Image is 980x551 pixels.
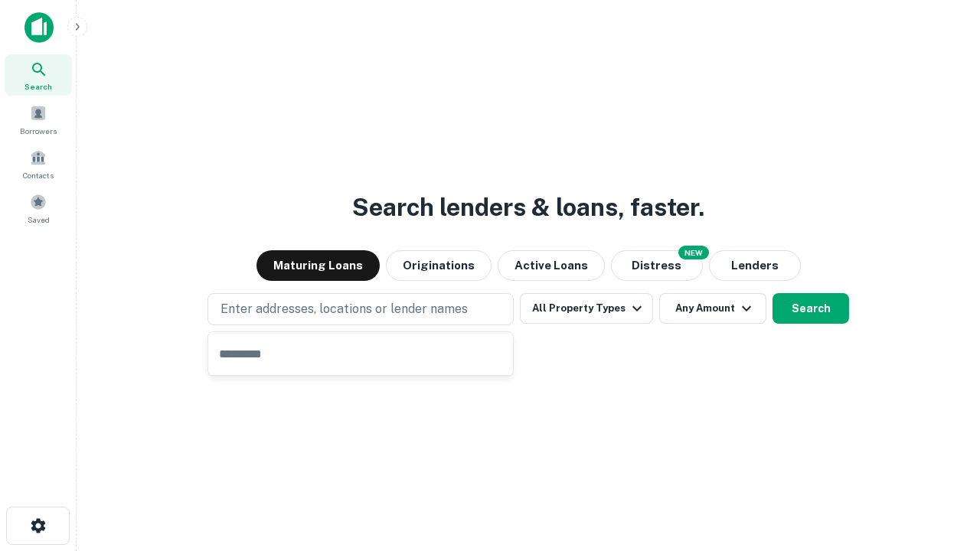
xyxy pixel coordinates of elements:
a: Borrowers [5,99,72,140]
a: Contacts [5,143,72,184]
button: Maturing Loans [256,250,380,281]
span: Contacts [23,169,54,181]
button: Lenders [709,250,801,281]
img: capitalize-icon.png [24,12,54,43]
button: All Property Types [520,293,653,324]
span: Borrowers [20,125,57,137]
a: Saved [5,187,72,229]
div: NEW [678,246,709,259]
span: Search [24,80,52,93]
a: Search [5,54,72,96]
p: Enter addresses, locations or lender names [220,300,468,318]
button: Search [773,293,849,324]
button: Enter addresses, locations or lender names [207,293,514,325]
h3: Search lenders & loans, faster. [352,189,704,226]
span: Saved [28,214,50,226]
button: Any Amount [659,293,766,324]
button: Originations [386,250,492,281]
iframe: Chat Widget [903,429,980,502]
button: Search distressed loans with lien and other non-mortgage details. [611,250,703,281]
button: Active Loans [498,250,605,281]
